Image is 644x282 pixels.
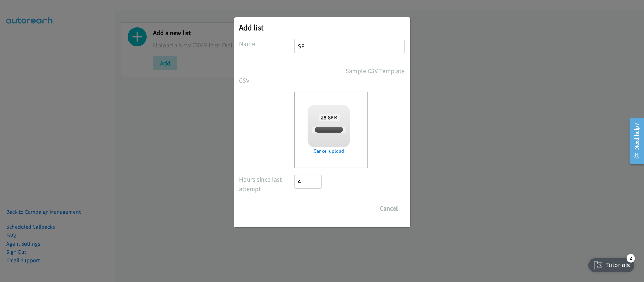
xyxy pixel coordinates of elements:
[321,114,331,121] strong: 28.8
[319,114,340,121] span: KB
[308,147,350,155] a: Cancel upload
[584,251,639,277] iframe: Checklist
[624,113,644,169] iframe: Resource Center
[312,127,363,133] span: report1755224675725.csv
[373,201,405,216] button: Cancel
[239,39,295,48] label: Name
[239,23,405,33] h2: Add list
[346,66,405,76] a: Sample CSV Template
[239,175,295,194] label: Hours since last attempt
[239,76,295,85] label: CSV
